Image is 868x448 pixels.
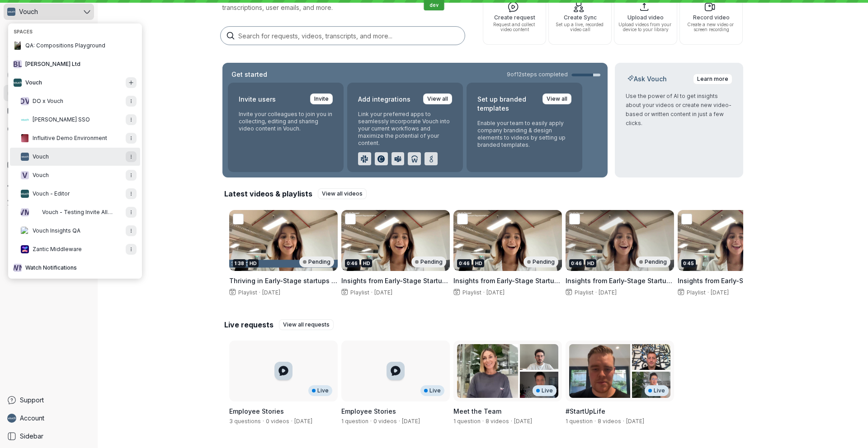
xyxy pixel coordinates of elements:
[322,189,363,198] span: View all videos
[261,418,266,425] span: ·
[33,246,82,253] span: Zantic Middleware
[229,277,337,294] span: Thriving in Early-Stage startups - Edit
[552,14,608,20] span: Create Sync
[7,414,16,423] img: Ben avatar
[481,289,486,296] span: ·
[19,208,24,217] span: V
[33,227,80,234] span: Vouch Insights QA
[486,289,505,296] span: [DATE]
[542,93,571,104] a: View all
[314,94,329,103] span: Invite
[678,276,786,285] h3: Insights from Early-Stage Startup Life
[358,93,410,105] h2: Add integrations
[374,289,392,296] span: [DATE]
[453,407,501,415] span: Meet the Team
[25,79,42,86] span: Vouch
[283,320,330,329] span: View all requests
[349,289,369,296] span: Playlist
[10,185,140,203] button: Vouch - Editor avatarVouch - EditorMore actions
[22,171,28,180] span: V
[262,289,280,296] span: [DATE]
[229,407,284,415] span: Employee Stories
[4,121,94,137] a: Requests
[397,418,402,425] span: ·
[626,75,669,84] h2: Ask Vouch
[126,170,137,181] button: More actions
[21,245,29,253] img: Zantic Middleware avatar
[4,157,94,173] a: Playlists
[626,92,732,128] p: Use the power of AI to get insights about your videos or create new video-based or written conten...
[279,319,334,330] a: View all requests
[697,75,728,84] span: Learn more
[4,4,82,20] div: Vouch
[318,188,367,199] a: View all videos
[10,259,140,277] button: WNWatch Notifications
[4,67,94,83] a: Inbox12
[618,14,673,20] span: Upload video
[33,172,49,179] span: Vouch
[233,259,246,267] div: 1:38
[457,259,472,267] div: 0:46
[25,97,30,106] span: V
[310,93,333,104] a: Invite
[524,257,558,267] div: Pending
[684,22,739,32] span: Create a new video or screen recording
[507,71,600,78] a: 9of12steps completed
[20,396,44,405] span: Support
[4,103,94,119] a: Projects
[547,94,567,103] span: View all
[368,418,373,425] span: ·
[230,70,269,79] h2: Get started
[361,259,372,267] div: HD
[33,209,117,216] span: Vouch - Testing Invite All Members
[10,148,140,166] button: Vouch avatarVouchMore actions
[18,60,22,69] span: L
[706,289,711,296] span: ·
[453,418,481,425] span: 1 question
[126,96,137,107] button: More actions
[10,166,140,184] button: VVouchMore actions
[593,418,598,425] span: ·
[21,116,29,124] img: Daniel Test SSO avatar
[4,428,94,444] a: Sidebar
[358,111,452,147] p: Link your preferred apps to seamlessly incorporate Vouch into your current workflows and maximize...
[21,134,29,142] img: Influitive Demo Environment avatar
[402,418,420,425] span: Created by Ben
[598,418,621,425] span: 8 videos
[10,111,140,129] button: Daniel Test SSO avatar[PERSON_NAME] SSOMore actions
[507,71,568,78] span: 9 of 12 steps completed
[711,289,729,296] span: [DATE]
[248,259,259,267] div: HD
[4,392,94,408] a: Support
[10,222,140,240] button: Vouch Insights QA avatarVouch Insights QAMore actions
[461,289,481,296] span: Playlist
[486,418,509,425] span: 8 videos
[4,139,94,155] a: Library
[477,93,537,114] h2: Set up branded templates
[453,276,562,285] h3: Insights from Early-Stage Startup Life - Edit
[4,27,94,43] button: Create
[33,98,63,105] span: DO x Vouch
[25,42,105,49] span: QA: Compositions Playground
[8,23,142,279] div: Vouch avatarVouch
[239,93,276,105] h2: Invite users
[229,418,261,425] span: 3 questions
[126,77,137,88] button: Create a child Space
[24,208,31,217] span: M
[239,111,333,132] p: Invite your colleagues to join you in collecting, editing and sharing video content in Vouch.
[427,94,448,103] span: View all
[684,14,739,20] span: Record video
[341,407,396,415] span: Employee Stories
[11,263,19,272] span: W
[33,190,70,197] span: Vouch - Editor
[411,257,446,267] div: Pending
[224,189,312,199] h2: Latest videos & playlists
[10,37,140,55] button: QA: Compositions Playground avatarQA: Compositions Playground
[453,277,560,294] span: Insights from Early-Stage Startup Life - Edit
[20,432,43,441] span: Sidebar
[299,257,334,267] div: Pending
[487,22,542,32] span: Request and collect video content
[21,153,29,161] img: Vouch avatar
[566,277,672,294] span: Insights from Early-Stage Startup Life - Edit
[599,289,617,296] span: [DATE]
